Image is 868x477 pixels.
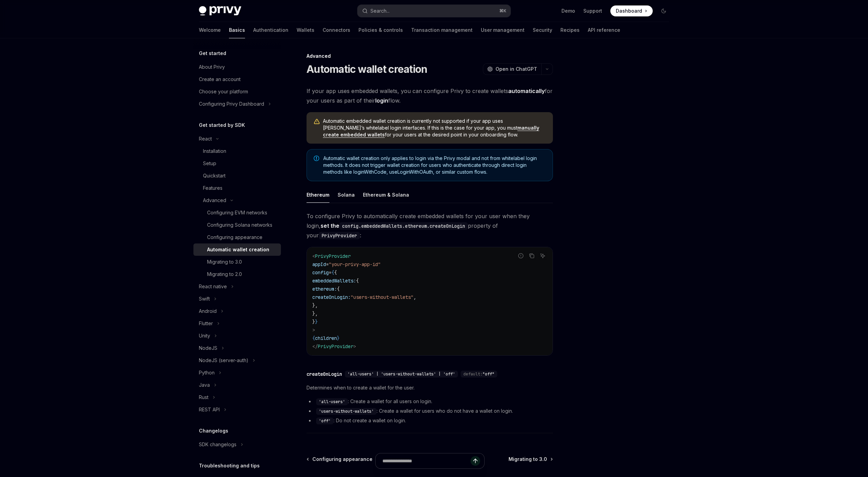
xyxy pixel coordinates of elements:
div: SDK changelogs [199,440,236,449]
span: To configure Privy to automatically create embedded wallets for your user when they login, proper... [307,211,553,240]
button: Copy the contents from the code block [527,251,536,260]
button: Toggle NodeJS section [193,342,281,354]
div: Configuring appearance [207,233,262,241]
div: Flutter [199,319,213,328]
a: Configuring appearance [193,231,281,243]
span: "your-privy-app-id" [329,261,381,267]
a: Setup [193,157,281,170]
div: Quickstart [203,172,226,180]
span: } [312,319,315,325]
span: } [315,319,318,325]
div: Advanced [307,53,553,59]
span: { [331,269,334,276]
code: 'off' [316,418,334,424]
span: { [312,335,315,341]
span: "off" [483,371,494,377]
div: Solana [338,187,355,203]
button: Toggle Advanced section [193,194,281,207]
span: > [312,327,315,333]
span: , [413,294,416,300]
div: Setup [203,159,216,168]
span: If your app uses embedded wallets, you can configure Privy to create wallets for your users as pa... [307,86,553,105]
span: </ [312,343,318,349]
div: Python [199,369,215,377]
span: = [326,261,329,267]
button: Report incorrect code [516,251,525,260]
a: Wallets [297,22,314,38]
button: Toggle SDK changelogs section [193,438,281,451]
span: "users-without-wallets" [351,294,413,300]
button: Toggle React section [193,133,281,145]
a: User management [481,22,525,38]
div: Installation [203,147,226,155]
a: About Privy [193,61,281,73]
button: Toggle Configuring Privy Dashboard section [193,98,281,110]
a: Transaction management [411,22,473,38]
div: Advanced [203,196,226,204]
span: Determines when to create a wallet for the user. [307,384,553,392]
span: > [353,343,356,349]
span: = [329,269,331,276]
h5: Get started [199,49,226,57]
span: 'all-users' | 'users-without-wallets' | 'off' [348,371,455,377]
a: Connectors [323,22,350,38]
div: Migrating to 2.0 [207,270,242,278]
a: Configuring Solana networks [193,219,281,231]
h5: Get started by SDK [199,121,245,129]
div: Features [203,184,222,192]
strong: login [375,97,388,104]
h5: Changelogs [199,427,228,435]
button: Toggle dark mode [658,5,669,16]
div: Migrating to 3.0 [207,258,242,266]
span: < [312,253,315,259]
button: Toggle NodeJS (server-auth) section [193,354,281,367]
button: Open in ChatGPT [483,63,541,75]
code: 'users-without-wallets' [316,408,377,415]
div: Android [199,307,217,315]
a: Migrating to 3.0 [193,256,281,268]
div: NodeJS (server-auth) [199,356,248,365]
a: Configuring EVM networks [193,207,281,219]
li: : Create a wallet for users who do not have a wallet on login. [307,407,553,415]
a: Welcome [199,22,221,38]
button: Toggle REST API section [193,403,281,416]
div: Search... [370,7,390,15]
a: Recipes [560,22,580,38]
span: createOnLogin: [312,294,351,300]
a: Policies & controls [358,22,403,38]
li: : Do not create a wallet on login. [307,416,553,425]
div: React native [199,282,227,291]
div: Ethereum [307,187,329,203]
a: Automatic wallet creation [193,243,281,256]
span: ⌘ K [499,8,506,14]
div: REST API [199,406,220,414]
div: Choose your platform [199,88,248,96]
a: Support [583,8,602,14]
a: Create an account [193,73,281,85]
div: Configuring EVM networks [207,209,267,217]
a: Migrating to 2.0 [193,268,281,280]
button: Open search [357,5,511,17]
code: PrivyProvider [319,232,360,239]
a: Quickstart [193,170,281,182]
span: { [334,269,337,276]
strong: set the [321,222,468,229]
h1: Automatic wallet creation [307,63,427,75]
div: Configuring Privy Dashboard [199,100,264,108]
a: Dashboard [610,5,653,16]
div: Swift [199,295,210,303]
span: }, [312,310,318,317]
span: default: [463,371,483,377]
span: config [312,269,329,276]
div: Java [199,381,210,389]
input: Ask a question... [382,453,471,468]
div: createOnLogin [307,371,342,377]
a: Features [193,182,281,194]
button: Toggle Python section [193,367,281,379]
button: Toggle Android section [193,305,281,317]
span: Automatic embedded wallet creation is currently not supported if your app uses [PERSON_NAME]’s wh... [323,118,546,138]
a: Installation [193,145,281,157]
span: ethereum: [312,286,337,292]
div: NodeJS [199,344,217,352]
div: Ethereum & Solana [363,187,409,203]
